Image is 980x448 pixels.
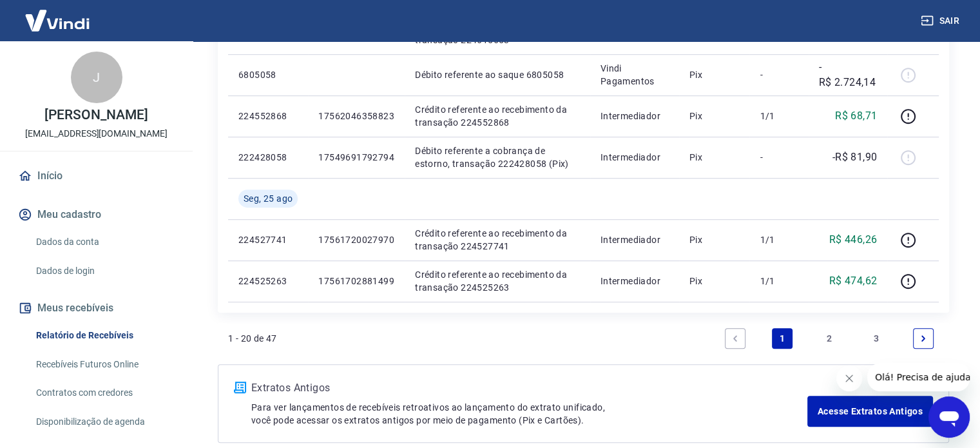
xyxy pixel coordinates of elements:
p: -R$ 2.724,14 [819,59,878,90]
p: Para ver lançamentos de recebíveis retroativos ao lançamento do extrato unificado, você pode aces... [251,401,807,427]
a: Recebíveis Futuros Online [31,351,177,378]
a: Page 3 [866,328,887,349]
span: Olá! Precisa de ajuda? [8,9,108,19]
iframe: Mensagem da empresa [867,363,970,391]
p: - [760,68,798,81]
p: 224552868 [238,110,298,122]
p: Intermediador [600,233,669,246]
p: Pix [689,233,740,246]
div: J [71,52,122,103]
button: Sair [918,9,965,33]
a: Dados de login [31,258,177,284]
p: [PERSON_NAME] [44,108,148,122]
p: Intermediador [600,275,669,287]
p: Débito referente ao saque 6805058 [415,68,580,81]
p: Intermediador [600,110,669,122]
ul: Pagination [720,323,939,354]
p: R$ 446,26 [829,232,878,248]
p: Pix [689,110,740,122]
p: Crédito referente ao recebimento da transação 224527741 [415,227,580,253]
p: Débito referente a cobrança de estorno, transação 222428058 (Pix) [415,144,580,170]
p: Pix [689,275,740,287]
a: Dados da conta [31,229,177,255]
span: Seg, 25 ago [244,192,293,205]
p: Intermediador [600,151,669,164]
p: R$ 68,71 [835,108,877,124]
p: Extratos Antigos [251,380,807,396]
p: 6805058 [238,68,298,81]
img: ícone [234,382,246,393]
a: Next page [913,328,934,349]
p: 222428058 [238,151,298,164]
p: 17562046358823 [318,110,394,122]
p: Crédito referente ao recebimento da transação 224525263 [415,268,580,294]
p: 1/1 [760,275,798,287]
a: Início [15,162,177,190]
p: 17549691792794 [318,151,394,164]
img: Vindi [15,1,99,40]
p: 224527741 [238,233,298,246]
p: -R$ 81,90 [832,150,878,165]
p: 1/1 [760,233,798,246]
button: Meus recebíveis [15,294,177,322]
a: Contratos com credores [31,380,177,406]
p: 1 - 20 de 47 [228,332,277,345]
p: Pix [689,68,740,81]
a: Page 2 [819,328,840,349]
a: Page 1 is your current page [772,328,793,349]
p: - [760,151,798,164]
iframe: Fechar mensagem [836,365,862,391]
p: Vindi Pagamentos [600,62,669,88]
p: [EMAIL_ADDRESS][DOMAIN_NAME] [25,127,168,141]
p: 1/1 [760,110,798,122]
p: Crédito referente ao recebimento da transação 224552868 [415,103,580,129]
a: Previous page [725,328,745,349]
p: 224525263 [238,275,298,287]
a: Acesse Extratos Antigos [807,396,933,427]
button: Meu cadastro [15,200,177,229]
a: Disponibilização de agenda [31,409,177,435]
p: R$ 474,62 [829,273,878,289]
p: 17561702881499 [318,275,394,287]
a: Relatório de Recebíveis [31,322,177,349]
iframe: Botão para abrir a janela de mensagens [928,396,970,438]
p: 17561720027970 [318,233,394,246]
p: Pix [689,151,740,164]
